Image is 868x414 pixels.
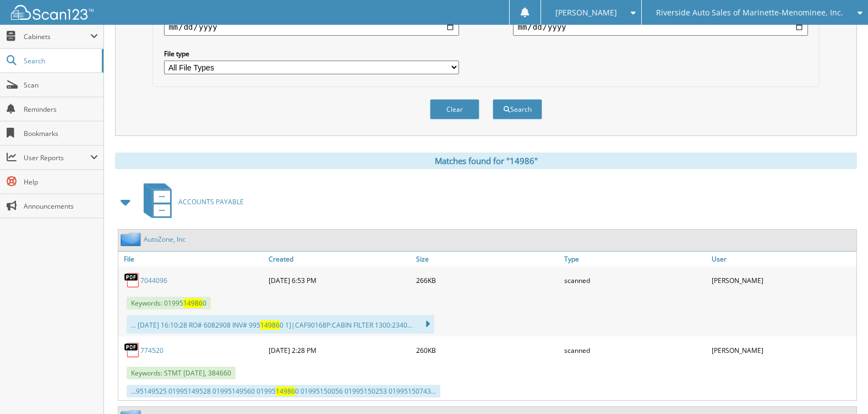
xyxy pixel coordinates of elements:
div: [DATE] 6:53 PM [266,269,413,291]
a: Created [266,252,413,266]
div: 266KB [413,269,561,291]
span: ACCOUNTS PAYABLE [178,197,244,206]
a: User [709,252,856,266]
img: PDF.png [124,342,140,358]
a: AutoZone, Inc [144,235,185,244]
span: Cabinets [24,32,90,41]
span: Announcements [24,201,98,211]
div: [PERSON_NAME] [709,339,856,361]
iframe: Chat Widget [813,361,868,414]
div: Matches found for "14986" [115,152,857,169]
div: ...95149525 01995149528 01995149560 01995 0 01995150056 01995150253 01995150743... [127,385,440,397]
span: Riverside Auto Sales of Marinette-Menominee, Inc. [656,9,843,16]
img: folder2.png [121,232,144,246]
a: File [118,252,266,266]
img: PDF.png [124,272,140,288]
span: Search [24,56,96,66]
span: 14986 [276,386,295,396]
span: Reminders [24,105,98,114]
span: Bookmarks [24,129,98,138]
span: Keywords: 01995 0 [127,297,211,309]
a: 774520 [140,346,163,355]
span: Help [24,177,98,187]
button: Search [493,99,542,119]
div: [DATE] 2:28 PM [266,339,413,361]
a: ACCOUNTS PAYABLE [137,180,244,224]
span: Keywords: STMT [DATE], 384660 [127,367,236,379]
div: 260KB [413,339,561,361]
input: start [164,18,458,36]
a: 7044096 [140,276,167,285]
img: scan123-logo-white.svg [11,5,94,20]
span: [PERSON_NAME] [555,9,617,16]
span: Scan [24,80,98,90]
span: User Reports [24,153,90,162]
div: scanned [561,339,709,361]
div: [PERSON_NAME] [709,269,856,291]
span: 14986 [260,320,280,330]
span: 14986 [183,298,203,308]
div: scanned [561,269,709,291]
label: File type [164,49,458,58]
a: Size [413,252,561,266]
div: ... [DATE] 16:10:28 RO# 6082908 INV# 995 0 1]|CAF90168P:CABIN FILTER 1300:2340... [127,315,434,334]
button: Clear [430,99,479,119]
a: Type [561,252,709,266]
input: end [513,18,807,36]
